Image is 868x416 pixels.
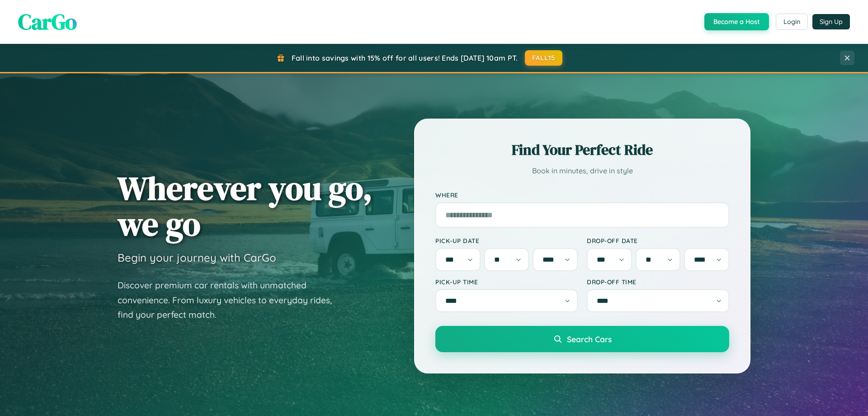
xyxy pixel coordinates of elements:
h3: Begin your journey with CarGo [118,251,276,264]
h1: Wherever you go, we go [118,170,373,242]
span: Fall into savings with 15% off for all users! Ends [DATE] 10am PT. [292,53,518,62]
button: Login [776,14,808,30]
button: Search Cars [435,326,729,352]
p: Discover premium car rentals with unmatched convenience. From luxury vehicles to everyday rides, ... [118,278,344,322]
h2: Find Your Perfect Ride [435,140,729,160]
label: Drop-off Time [587,278,729,286]
button: Sign Up [812,14,850,29]
button: FALL15 [525,50,563,66]
p: Book in minutes, drive in style [435,164,729,177]
span: Search Cars [567,334,612,344]
label: Drop-off Date [587,237,729,244]
label: Pick-up Date [435,237,578,244]
label: Where [435,191,729,199]
button: Become a Host [704,13,769,30]
label: Pick-up Time [435,278,578,286]
span: CarGo [18,7,77,37]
